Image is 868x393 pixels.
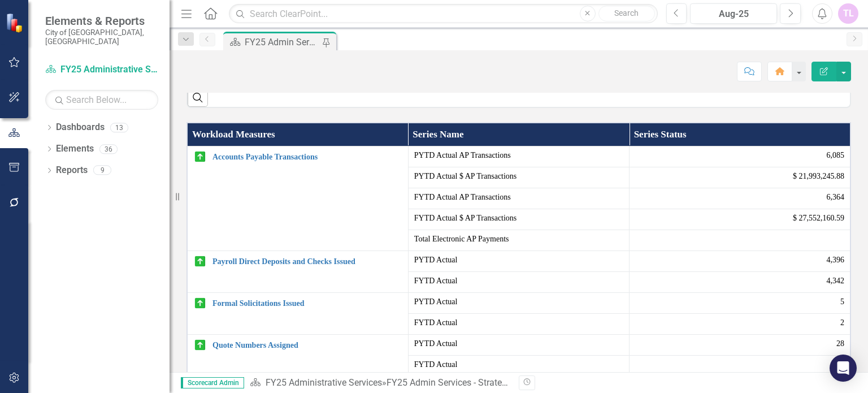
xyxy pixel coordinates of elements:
[830,355,857,382] div: Open Intercom Messenger
[827,254,845,266] span: 4,396
[6,13,25,33] img: ClearPoint Strategy
[187,146,408,251] td: Double-Click to Edit Right Click for Context Menu
[840,296,844,308] span: 5
[266,377,382,388] a: FY25 Administrative Services
[414,296,623,308] span: PYTD Actual
[414,150,623,161] span: PYTD Actual AP Transactions
[414,171,623,182] span: PYTD Actual $ AP Transactions
[56,121,105,134] a: Dashboards
[827,275,845,287] span: 4,342
[193,150,207,163] img: On Target
[838,3,858,24] button: TL
[99,144,118,154] div: 36
[56,164,88,177] a: Reports
[414,338,623,349] span: PYTD Actual
[212,153,402,161] a: Accounts Payable Transactions
[45,28,158,46] small: City of [GEOGRAPHIC_DATA], [GEOGRAPHIC_DATA]
[193,296,207,310] img: On Target
[414,275,623,287] span: FYTD Actual
[694,7,773,21] div: Aug-25
[414,317,623,329] span: FYTD Actual
[598,6,655,21] button: Search
[45,63,158,76] a: FY25 Administrative Services
[212,341,402,349] a: Quote Numbers Assigned
[614,8,639,18] span: Search
[93,166,111,175] div: 9
[229,4,657,24] input: Search ClearPoint...
[414,234,623,245] span: Total Electronic AP Payments
[187,251,408,293] td: Double-Click to Edit Right Click for Context Menu
[212,299,402,308] a: Formal Solicitations Issued
[250,377,510,390] div: »
[245,35,319,49] div: FY25 Admin Services - Strategic Plan
[414,192,623,203] span: FYTD Actual AP Transactions
[181,377,244,388] span: Scorecard Admin
[110,123,128,132] div: 13
[187,335,408,377] td: Double-Click to Edit Right Click for Context Menu
[630,230,850,251] td: Double-Click to Edit
[56,142,94,156] a: Elements
[193,254,207,268] img: On Target
[414,359,623,370] span: FYTD Actual
[836,338,844,349] span: 28
[45,14,158,28] span: Elements & Reports
[793,171,844,182] span: $ 21,993,245.88
[408,230,629,251] td: Double-Click to Edit
[212,257,402,266] a: Payroll Direct Deposits and Checks Issued
[387,377,534,388] div: FY25 Admin Services - Strategic Plan
[193,338,207,352] img: On Target
[414,254,623,266] span: PYTD Actual
[45,90,158,110] input: Search Below...
[827,150,845,161] span: 6,085
[840,317,844,329] span: 2
[827,192,845,203] span: 6,364
[187,293,408,335] td: Double-Click to Edit Right Click for Context Menu
[793,213,844,224] span: $ 27,552,160.59
[690,3,777,24] button: Aug-25
[414,213,623,224] span: FYTD Actual $ AP Transactions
